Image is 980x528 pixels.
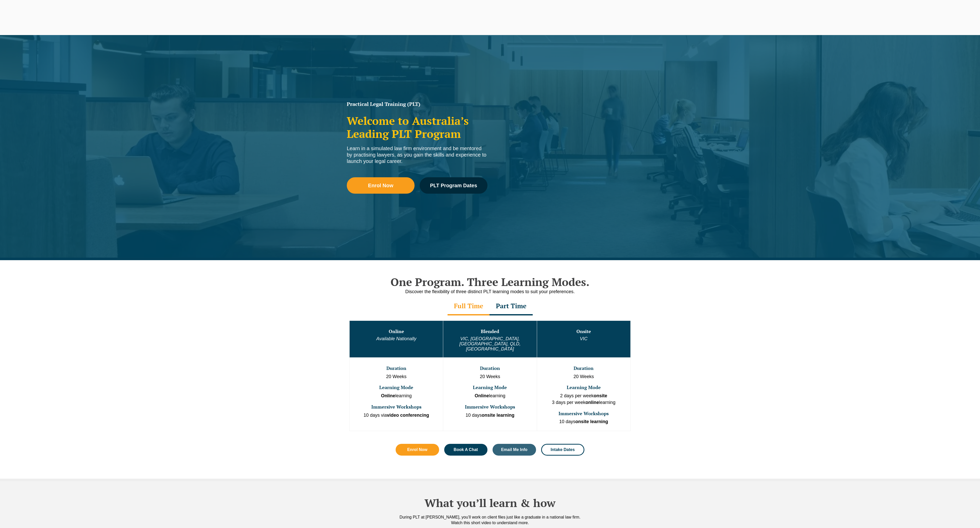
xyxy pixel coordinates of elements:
[350,385,442,390] h3: Learning Mode
[350,393,442,399] p: learning
[489,298,533,315] div: Part Time
[347,145,487,164] div: Learn in a simulated law firm environment and be mentored by practising lawyers, as you gain the ...
[444,393,536,399] p: learning
[541,444,585,456] a: Intake Dates
[444,385,536,390] h3: Learning Mode
[444,329,536,334] h3: Blended
[347,177,415,194] a: Enrol Now
[538,373,630,380] p: 20 Weeks
[368,183,393,188] span: Enrol Now
[575,419,608,424] strong: onsite learning
[444,373,536,380] p: 20 Weeks
[551,448,575,452] span: Intake Dates
[350,329,442,334] h3: Online
[585,400,599,405] strong: online
[430,183,477,188] span: PLT Program Dates
[448,298,489,315] div: Full Time
[344,276,636,288] h2: One Program. Three Learning Modes.
[459,336,520,351] em: VIC, [GEOGRAPHIC_DATA], [GEOGRAPHIC_DATA], QLD, [GEOGRAPHIC_DATA]
[538,385,630,390] h3: Learning Mode
[347,102,487,107] h1: Practical Legal Training (PLT)
[344,497,636,509] h2: What you’ll learn & how
[344,514,636,526] div: During PLT at [PERSON_NAME], you’ll work on client files just like a graduate in a national law f...
[580,336,587,341] em: VIC
[454,448,478,452] span: Book A Chat
[501,448,527,452] span: Email Me Info
[538,329,630,334] h3: Onsite
[350,366,442,371] h3: Duration
[350,412,442,419] p: 10 days via
[376,336,416,341] em: Available Nationally
[396,444,439,456] a: Enrol Now
[444,412,536,419] p: 10 days
[387,413,429,418] strong: video conferencing
[344,289,636,295] p: Discover the flexibility of three distinct PLT learning modes to suit your preferences.
[594,393,607,398] strong: onsite
[538,393,630,406] p: 2 days per week 3 days per week learning
[482,413,515,418] strong: onsite learning
[347,114,487,140] h2: Welcome to Australia’s Leading PLT Program
[538,366,630,371] h3: Duration
[407,448,427,452] span: Enrol Now
[350,373,442,380] p: 20 Weeks
[444,404,536,410] h3: Immersive Workshops
[493,444,536,456] a: Email Me Info
[538,411,630,416] h3: Immersive Workshops
[475,393,489,398] strong: Online
[538,419,630,425] p: 10 days
[381,393,395,398] strong: Online
[444,366,536,371] h3: Duration
[350,404,442,410] h3: Immersive Workshops
[444,444,488,456] a: Book A Chat
[420,177,487,194] a: PLT Program Dates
